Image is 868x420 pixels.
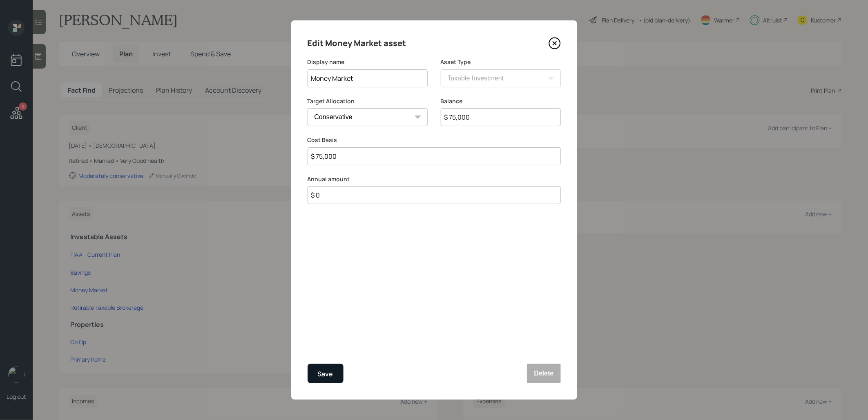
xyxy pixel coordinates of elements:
label: Target Allocation [308,97,428,105]
label: Cost Basis [308,136,561,144]
button: Delete [527,364,560,383]
h4: Edit Money Market asset [308,37,406,50]
label: Balance [441,97,561,105]
div: Save [318,369,333,380]
label: Annual amount [308,175,561,183]
label: Display name [308,58,428,66]
label: Asset Type [441,58,561,66]
button: Save [308,364,344,383]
